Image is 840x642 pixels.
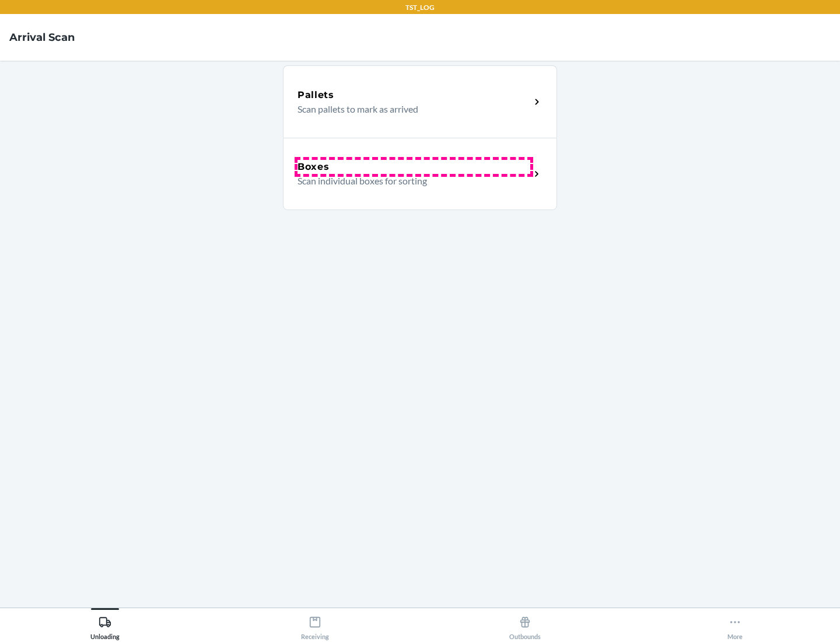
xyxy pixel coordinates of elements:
[297,160,330,174] h5: Boxes
[297,88,334,102] h5: Pallets
[210,608,420,640] button: Receiving
[283,65,557,138] a: PalletsScan pallets to mark as arrived
[405,2,435,13] p: TST_LOG
[420,608,630,640] button: Outbounds
[630,608,840,640] button: More
[727,611,743,640] div: More
[297,102,521,116] p: Scan pallets to mark as arrived
[509,611,541,640] div: Outbounds
[9,30,75,45] h4: Arrival Scan
[283,138,557,210] a: BoxesScan individual boxes for sorting
[301,611,329,640] div: Receiving
[90,611,120,640] div: Unloading
[297,174,521,188] p: Scan individual boxes for sorting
